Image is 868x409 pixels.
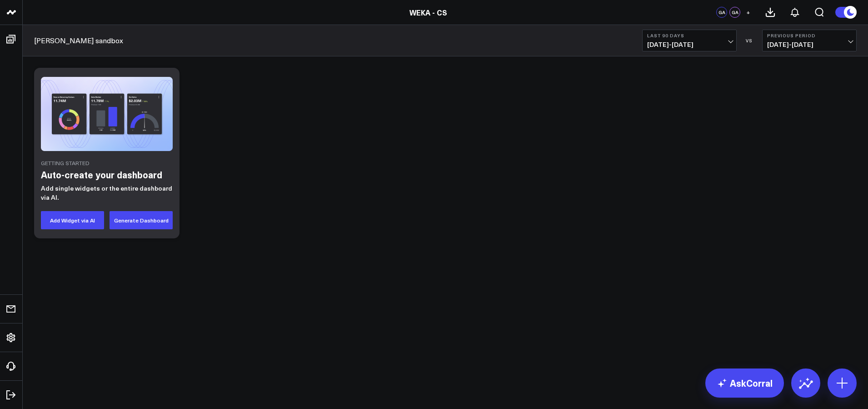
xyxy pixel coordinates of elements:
[409,7,447,17] a: WEKA - CS
[705,369,784,398] a: AskCorral
[716,7,727,18] div: GA
[41,160,173,166] div: Getting Started
[41,168,173,182] h2: Auto-create your dashboard
[746,9,750,15] span: +
[743,7,753,18] button: +
[767,41,852,48] span: [DATE] - [DATE]
[741,38,758,43] div: VS
[762,30,857,51] button: Previous Period[DATE]-[DATE]
[41,211,104,229] button: Add Widget via AI
[729,7,740,18] div: GA
[41,184,173,202] p: Add single widgets or the entire dashboard via AI.
[767,33,852,38] b: Previous Period
[34,35,123,45] a: [PERSON_NAME] sandbox
[110,211,173,229] button: Generate Dashboard
[647,41,732,48] span: [DATE] - [DATE]
[642,30,737,51] button: Last 90 Days[DATE]-[DATE]
[647,33,732,38] b: Last 90 Days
